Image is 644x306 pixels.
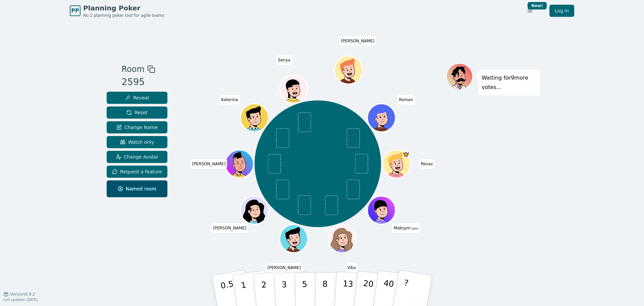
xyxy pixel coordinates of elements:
span: Click to change your name [266,263,303,272]
button: Watch only [107,136,167,148]
span: Click to change your name [345,263,357,272]
button: Change Name [107,121,167,133]
span: Revaz is the host [402,151,410,158]
span: Click to change your name [397,95,415,104]
span: Click to change your name [419,159,435,169]
span: Click to change your name [191,159,227,169]
button: Click to change your avatar [368,197,394,223]
div: New! [528,2,547,9]
button: Version0.9.2 [3,292,35,297]
span: Click to change your name [211,223,248,233]
span: No.1 planning poker tool for agile teams [83,13,164,18]
span: Click to change your name [276,55,292,64]
p: Waiting for 9 more votes... [482,73,537,92]
span: Last updated: [DATE] [3,298,38,302]
span: Planning Poker [83,3,164,13]
span: Watch only [120,139,154,145]
a: Log in [549,5,574,17]
span: Change Avatar [116,154,159,160]
span: Named room [118,185,156,192]
button: Reveal [107,92,167,104]
button: Request a feature [107,166,167,178]
span: Click to change your name [219,95,239,104]
span: Click to change your name [392,223,420,233]
span: Reveal [125,94,149,101]
button: Change Avatar [107,151,167,163]
span: Request a feature [112,168,162,175]
span: PP [71,7,79,15]
span: (you) [411,227,419,230]
a: PPPlanning PokerNo.1 planning poker tool for agile teams [70,3,164,18]
span: Reset [126,109,148,116]
button: Named room [107,180,167,197]
span: Change Name [116,124,158,131]
span: Room [121,63,144,75]
button: New! [524,5,536,17]
button: Reset [107,106,167,119]
span: Version 0.9.2 [10,292,35,297]
span: Click to change your name [339,36,376,45]
div: 2595 [121,75,155,89]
